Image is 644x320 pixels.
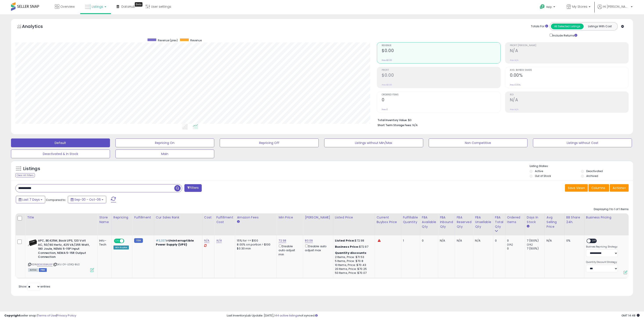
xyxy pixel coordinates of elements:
[551,24,584,29] button: All Selected Listings
[134,238,143,243] small: FBM
[547,239,561,243] div: N/A
[475,215,491,229] div: FBA Unsellable Qty
[510,59,518,62] small: Prev: N/A
[305,215,331,220] div: [PERSON_NAME]
[429,138,528,147] button: Non Competitive
[113,245,129,249] div: Win BuyBox
[586,261,618,264] label: Quantity Discount Strategy:
[237,220,239,224] small: Amazon Fees.
[507,243,513,246] small: (0%)
[305,238,313,243] a: 80.09
[335,245,359,249] b: Business Price:
[382,73,500,79] h2: $0.00
[422,215,436,229] div: FBA Available Qty
[279,244,300,256] div: Disable auto adjust min
[237,215,275,220] div: Amazon Fees
[510,108,518,111] small: Prev: N/A
[335,271,371,275] div: 50 Items, Price: $70.07
[204,238,209,243] a: N/A
[335,245,371,249] div: $72.97
[305,244,329,252] div: Disable auto adjust max
[591,239,598,243] span: OFF
[237,243,273,247] div: 8.00% on portion > $100
[378,117,625,122] li: $0
[190,38,202,42] span: Revenue
[535,169,543,173] label: Active
[39,268,47,272] span: FBM
[279,215,301,220] div: Min Price
[115,138,214,147] button: Repricing On
[475,239,490,243] div: N/A
[440,239,452,243] div: N/A
[457,239,470,243] div: N/A
[156,238,166,243] span: #3,337
[335,251,367,255] b: Quantity discounts
[597,4,633,14] a: Hi [PERSON_NAME]
[403,239,417,243] div: 1
[382,44,500,47] span: Revenue
[536,1,559,14] a: Help
[547,215,563,229] div: Avg Selling Price
[510,44,628,47] span: Profit [PERSON_NAME]
[22,23,51,31] h5: Analytics
[335,215,373,220] div: Listed Price
[237,239,273,243] div: 15% for <= $100
[527,215,543,224] div: Days In Stock
[92,4,103,9] span: Listings
[335,255,371,259] div: 2 Items, Price: $71.53
[23,166,40,172] h5: Listings
[378,118,407,122] b: Total Inventory Value:
[60,4,75,9] span: Overview
[19,284,50,289] span: Show: entries
[377,215,399,224] div: Current Buybox Price
[382,84,392,86] small: Prev: $0.00
[99,215,110,224] div: Store Name
[566,215,582,224] div: BB Share 24h.
[457,215,471,229] div: FBA Reserved Qty
[495,239,502,243] div: 0
[507,239,525,243] div: 0
[220,138,319,147] button: Repricing Off
[38,239,91,260] b: APC, BE425M, Back UPS, 120 Volt AC, 50/60 Hertz, 425 VA/255 Watt, 180 Joule, NEMA 5-15P Input Con...
[412,123,418,127] span: N/A
[335,259,371,263] div: 5 Items, Price: $70.8
[156,239,199,247] p: in
[510,84,520,86] small: Prev: 0.00%
[586,174,598,178] label: Archived
[27,215,95,220] div: Title
[279,238,286,243] a: 72.98
[46,198,66,202] span: Compared to:
[495,215,503,229] div: FBA Total Qty
[572,4,587,9] span: My Stores
[422,239,435,243] div: 0
[382,108,388,111] small: Prev: 0
[610,184,629,192] button: Actions
[184,184,201,192] button: Filters
[382,48,500,54] h2: $0.00
[335,267,371,271] div: 20 Items, Price: $70.25
[16,196,45,203] button: Last 7 Days
[204,215,213,220] div: Cost
[591,186,605,190] span: Columns
[134,215,152,220] div: Fulfillment
[531,24,548,29] div: Totals For
[583,24,616,29] button: Listings With Cost
[335,251,371,255] div: :
[540,4,545,9] i: Get Help
[527,247,545,251] div: 7 (100%)
[114,239,120,243] span: ON
[53,263,80,266] span: | SKU: OY-LD3Q-BIJ2
[156,238,194,247] span: Uninterruptible Power Supply (UPS)
[28,239,37,247] img: 41YXB7seQbL._SL40_.jpg
[510,73,628,79] h2: 0.00%
[124,239,131,243] span: OFF
[158,38,178,42] span: Revenue (prev)
[566,239,581,243] div: 0%
[11,149,110,158] button: Deactivated & In Stock
[440,215,453,229] div: FBA inbound Qty
[510,94,628,96] span: ROI
[11,138,110,147] button: Default
[99,239,108,247] div: Info-Tech
[533,138,632,147] button: Listings without Cost
[382,59,392,62] small: Prev: $0.00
